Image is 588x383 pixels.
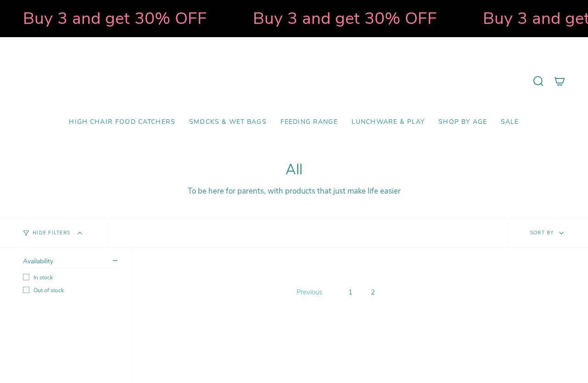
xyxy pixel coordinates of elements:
span: To be here for parents, with products that just make life easier [188,186,401,196]
span: Shop by Age [438,118,487,126]
a: Mumma’s Little Helpers [215,51,373,111]
span: High Chair Food Catchers [69,118,175,126]
span: Sort by [530,229,554,236]
span: Previous [297,288,322,297]
a: High Chair Food Catchers [62,111,182,133]
a: Smocks & Wet Bags [182,111,274,133]
span: Feeding Range [280,118,338,126]
span: Hide Filters [33,231,70,236]
a: Lunchware & Play [345,111,431,133]
span: Availability [23,257,53,266]
a: 1 [345,286,356,299]
span: Lunchware & Play [352,118,425,126]
span: SALE [501,118,519,126]
a: Feeding Range [274,111,345,133]
a: Shop by Age [431,111,494,133]
button: Sort by [507,219,588,247]
a: Previous [294,285,325,299]
strong: Buy 3 and get 30% OFF [21,7,205,30]
label: Out of stock [23,287,118,294]
strong: Buy 3 and get 30% OFF [251,7,435,30]
label: In stock [23,274,118,281]
span: Smocks & Wet Bags [189,118,267,126]
summary: Availability [23,257,118,268]
a: SALE [494,111,526,133]
h1: All [23,161,565,178]
a: 2 [367,286,379,299]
